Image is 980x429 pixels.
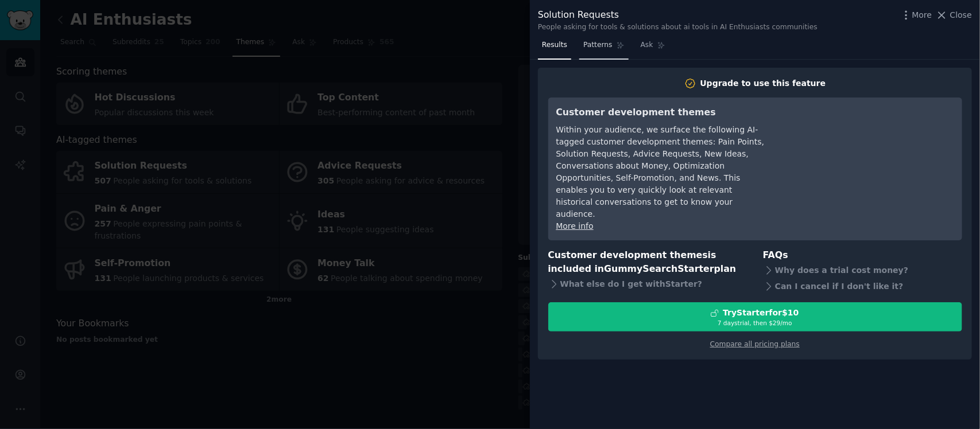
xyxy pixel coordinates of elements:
[763,248,962,263] h3: FAQs
[936,9,972,21] button: Close
[641,40,653,50] span: Ask
[700,77,826,89] div: Upgrade to use this feature
[637,36,669,60] a: Ask
[723,307,799,319] div: Try Starter for $10
[900,9,932,21] button: More
[950,9,972,21] span: Close
[763,262,962,278] div: Why does a trial cost money?
[556,106,766,120] h3: Customer development themes
[583,40,612,50] span: Patterns
[763,278,962,294] div: Can I cancel if I don't like it?
[556,221,594,231] a: More info
[538,36,571,60] a: Results
[538,8,818,22] div: Solution Requests
[556,124,766,220] div: Within your audience, we surface the following AI-tagged customer development themes: Pain Points...
[542,40,567,50] span: Results
[549,319,962,327] div: 7 days trial, then $ 29 /mo
[604,263,714,274] span: GummySearch Starter
[579,36,628,60] a: Patterns
[538,22,818,33] div: People asking for tools & solutions about ai tools in AI Enthusiasts communities
[912,9,932,21] span: More
[548,248,747,276] h3: Customer development themes is included in plan
[548,302,962,331] button: TryStarterfor$107 daystrial, then $29/mo
[782,106,954,192] iframe: YouTube video player
[710,340,800,348] a: Compare all pricing plans
[548,276,747,292] div: What else do I get with Starter ?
